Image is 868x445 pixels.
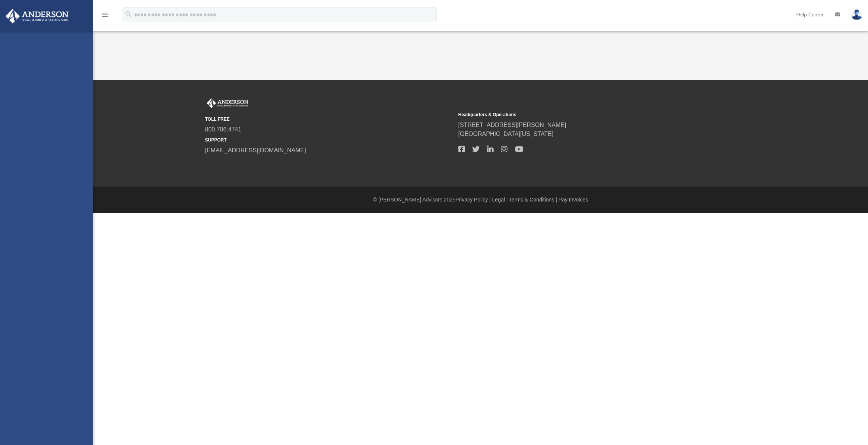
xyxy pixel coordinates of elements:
[101,10,109,19] i: menu
[205,137,453,143] small: SUPPORT
[3,9,71,23] img: Anderson Advisors Platinum Portal
[458,111,706,118] small: Headquarters & Operations
[205,116,453,123] small: TOLL FREE
[509,197,557,203] a: Terms & Conditions |
[458,131,554,137] a: [GEOGRAPHIC_DATA][US_STATE]
[205,147,306,153] a: [EMAIL_ADDRESS][DOMAIN_NAME]
[455,197,491,203] a: Privacy Policy |
[492,197,508,203] a: Legal |
[101,14,109,19] a: menu
[93,196,868,204] div: © [PERSON_NAME] Advisors 2025
[205,126,242,133] a: 800.706.4741
[458,122,566,128] a: [STREET_ADDRESS][PERSON_NAME]
[205,98,250,108] img: Anderson Advisors Platinum Portal
[124,10,133,18] i: search
[559,197,588,203] a: Pay Invoices
[851,9,862,20] img: User Pic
